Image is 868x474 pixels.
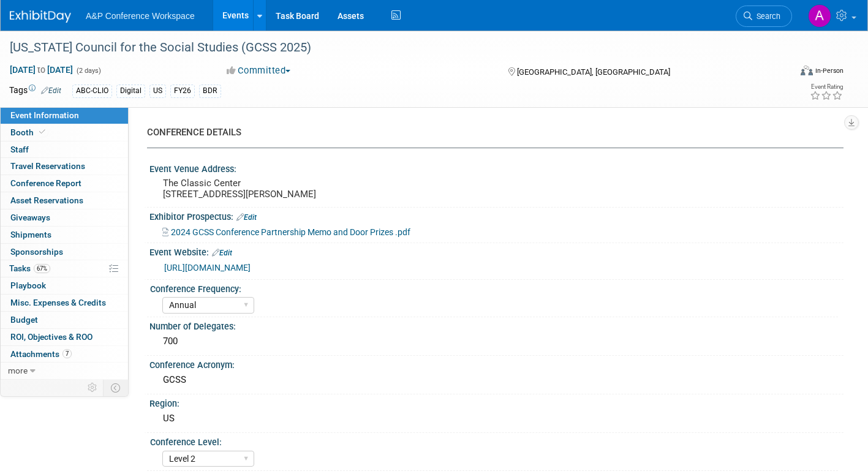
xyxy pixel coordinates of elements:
a: Edit [236,213,257,222]
span: Giveaways [10,213,50,222]
span: Event Information [10,110,79,120]
span: Budget [10,315,38,325]
div: Exhibitor Prospectus: [149,208,843,224]
div: Digital [116,85,145,97]
span: [GEOGRAPHIC_DATA], [GEOGRAPHIC_DATA] [517,67,670,77]
span: [DATE] [DATE] [9,64,74,75]
div: Event Rating [810,84,843,90]
a: Staff [1,141,128,158]
span: 2024 GCSS Conference Partnership Memo and Door Prizes .pdf [171,227,410,237]
a: Edit [212,249,232,257]
div: GCSS [159,371,834,389]
a: 2024 GCSS Conference Partnership Memo and Door Prizes .pdf [162,227,410,237]
a: Asset Reservations [1,192,128,209]
span: Staff [10,145,29,154]
a: Conference Report [1,175,128,192]
span: A&P Conference Workspace [86,11,195,21]
div: In-Person [815,66,843,75]
a: Misc. Expenses & Credits [1,295,128,311]
img: ExhibitDay [10,10,71,23]
a: Edit [41,86,61,95]
a: Shipments [1,227,128,243]
a: Tasks67% [1,260,128,277]
a: Travel Reservations [1,158,128,175]
a: [URL][DOMAIN_NAME] [164,263,251,273]
span: Tasks [9,263,50,273]
span: Booth [10,127,48,137]
span: 7 [62,349,72,358]
span: Asset Reservations [10,195,83,205]
pre: The Classic Center [STREET_ADDRESS][PERSON_NAME] [163,178,425,200]
a: Attachments7 [1,346,128,363]
span: Conference Report [10,178,81,188]
td: Toggle Event Tabs [104,380,129,396]
button: Committed [222,64,295,77]
a: Event Information [1,107,128,124]
span: Search [752,12,780,21]
div: ABC-CLIO [72,85,112,97]
div: CONFERENCE DETAILS [147,126,834,139]
i: Booth reservation complete [39,129,45,135]
div: 700 [159,332,834,351]
a: Budget [1,312,128,328]
div: Event Format [720,64,843,82]
img: Format-Inperson.png [801,66,813,75]
span: Misc. Expenses & Credits [10,298,106,307]
a: Search [736,6,792,27]
div: [US_STATE] Council for the Social Studies (GCSS 2025) [6,37,772,59]
a: ROI, Objectives & ROO [1,329,128,345]
span: more [8,366,28,375]
a: Playbook [1,277,128,294]
div: Region: [149,394,843,410]
div: Conference Frequency: [150,280,838,295]
a: more [1,363,128,379]
div: Event Website: [149,243,843,259]
div: US [149,85,166,97]
div: Conference Acronym: [149,356,843,371]
div: Event Venue Address: [149,160,843,175]
a: Sponsorships [1,244,128,260]
span: (2 days) [75,67,101,75]
div: Number of Delegates: [149,317,843,333]
span: Playbook [10,280,46,290]
div: US [159,409,834,428]
span: 67% [34,264,50,273]
td: Tags [9,84,61,98]
span: Sponsorships [10,247,63,257]
td: Personalize Event Tab Strip [82,380,104,396]
div: Conference Level: [150,433,838,448]
span: Travel Reservations [10,161,85,171]
div: FY26 [170,85,195,97]
span: to [36,65,47,75]
a: Booth [1,124,128,141]
a: Giveaways [1,209,128,226]
div: BDR [199,85,221,97]
img: Amanda Oney [808,4,831,28]
span: Attachments [10,349,72,359]
span: ROI, Objectives & ROO [10,332,92,342]
span: Shipments [10,230,51,239]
